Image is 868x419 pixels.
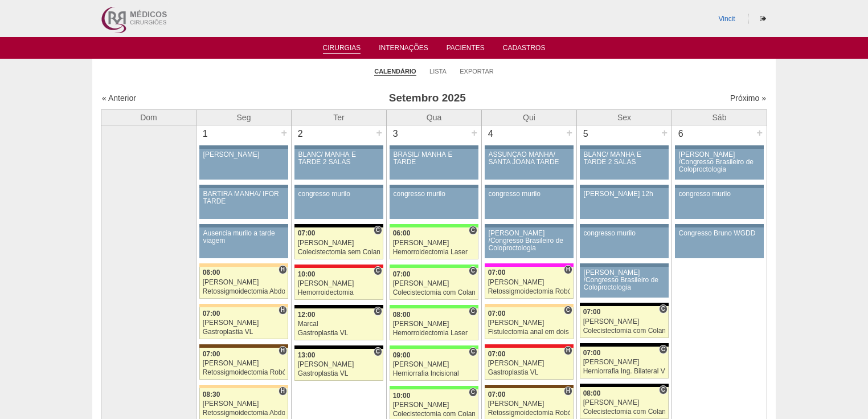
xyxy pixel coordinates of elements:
div: Gastroplastia VL [298,370,380,377]
a: C 07:00 [PERSON_NAME] Fistulectomia anal em dois tempos [485,307,574,339]
a: C 08:00 [PERSON_NAME] Hemorroidectomia Laser [390,308,478,340]
div: Key: Blanc [294,305,383,308]
div: congresso murilo [489,190,570,198]
a: congresso murilo [294,188,383,219]
span: Consultório [374,307,382,316]
div: Gastroplastia VL [488,369,571,376]
div: [PERSON_NAME] [203,400,285,408]
div: congresso murilo [584,230,665,237]
span: Hospital [279,265,287,274]
div: Key: Blanc [580,343,669,347]
div: Gastroplastia VL [203,328,285,336]
div: BRASIL/ MANHÃ E TARDE [394,151,475,166]
a: C 07:00 [PERSON_NAME] Herniorrafia Ing. Bilateral VL [580,347,669,379]
span: 07:00 [583,308,601,316]
div: [PERSON_NAME] [203,151,285,158]
div: Key: Aviso [390,185,478,188]
div: [PERSON_NAME] [393,239,476,247]
div: Colecistectomia com Colangiografia VL [583,327,666,335]
a: C 07:00 [PERSON_NAME] Colecistectomia com Colangiografia VL [390,268,478,300]
div: congresso murilo [298,190,380,198]
div: 4 [482,125,499,143]
span: Hospital [279,346,287,355]
div: [PERSON_NAME] [393,280,476,287]
span: 08:30 [203,390,220,398]
span: Consultório [659,304,668,314]
div: 6 [672,125,690,143]
div: Hemorroidectomia [298,289,380,296]
div: + [755,125,764,140]
div: BLANC/ MANHÃ E TARDE 2 SALAS [584,151,665,166]
span: 07:00 [488,310,506,318]
div: Key: Aviso [390,145,478,149]
span: Hospital [279,387,287,396]
a: [PERSON_NAME] 12h [580,188,669,219]
div: Key: Aviso [199,145,288,149]
span: 07:00 [583,349,601,357]
div: Key: Aviso [580,224,669,227]
div: Key: Santa Joana [485,385,574,388]
div: Key: Aviso [294,145,383,149]
div: Key: Aviso [580,185,669,188]
a: H 07:00 [PERSON_NAME] Gastroplastia VL [485,348,574,380]
span: 07:00 [488,269,506,276]
div: [PERSON_NAME] [203,279,285,286]
div: [PERSON_NAME] [203,319,285,327]
div: Key: Brasil [390,305,478,308]
div: Key: Santa Joana [199,344,288,348]
div: + [279,125,289,140]
div: BLANC/ MANHÃ E TARDE 2 SALAS [298,151,380,166]
th: Sáb [672,109,767,125]
span: Hospital [564,346,572,355]
div: [PERSON_NAME] [488,360,571,367]
div: 5 [577,125,595,143]
div: + [564,125,574,140]
div: Key: Aviso [675,145,764,149]
div: Key: Aviso [485,185,574,188]
div: Fistulectomia anal em dois tempos [488,328,571,336]
span: Hospital [564,265,572,274]
div: Key: Blanc [294,345,383,349]
div: Colecistectomia sem Colangiografia VL [298,249,380,256]
div: Key: Aviso [675,224,764,227]
div: [PERSON_NAME] [583,399,666,406]
div: [PERSON_NAME] [488,319,571,327]
span: Consultório [374,226,382,235]
div: Key: Bartira [199,263,288,267]
a: H 06:00 [PERSON_NAME] Retossigmoidectomia Abdominal VL [199,267,288,299]
div: Retossigmoidectomia Robótica [488,409,571,417]
a: Exportar [460,67,494,75]
div: [PERSON_NAME] [298,361,380,368]
a: Cirurgias [323,44,361,54]
span: 08:00 [393,311,411,319]
span: 13:00 [298,351,316,359]
div: Key: Blanc [580,303,669,306]
div: congresso murilo [394,190,475,198]
a: BARTIRA MANHÃ/ IFOR TARDE [199,188,288,219]
th: Ter [292,109,387,125]
span: 10:00 [298,270,316,278]
div: 1 [196,125,214,143]
a: H 07:00 [PERSON_NAME] Retossigmoidectomia Robótica [199,348,288,380]
div: Key: Aviso [485,145,574,149]
div: [PERSON_NAME] [203,360,285,367]
a: C 07:00 [PERSON_NAME] Colecistectomia com Colangiografia VL [580,306,669,338]
a: congresso murilo [675,188,764,219]
div: 2 [292,125,309,143]
div: Key: Blanc [294,224,383,227]
span: Consultório [659,345,668,354]
a: C 09:00 [PERSON_NAME] Herniorrafia Incisional [390,349,478,381]
div: [PERSON_NAME] [393,361,476,368]
div: Congresso Bruno WGDD [679,230,760,237]
div: Marcal [298,320,380,328]
div: Colecistectomia com Colangiografia VL [393,289,476,296]
th: Seg [196,109,292,125]
span: Consultório [469,266,477,275]
a: BLANC/ MANHÃ E TARDE 2 SALAS [294,149,383,180]
th: Sex [577,109,672,125]
span: 07:00 [203,350,220,358]
a: Ausencia murilo a tarde viagem [199,227,288,258]
div: Key: Bartira [199,385,288,388]
span: Hospital [279,306,287,315]
div: Key: Blanc [580,384,669,387]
